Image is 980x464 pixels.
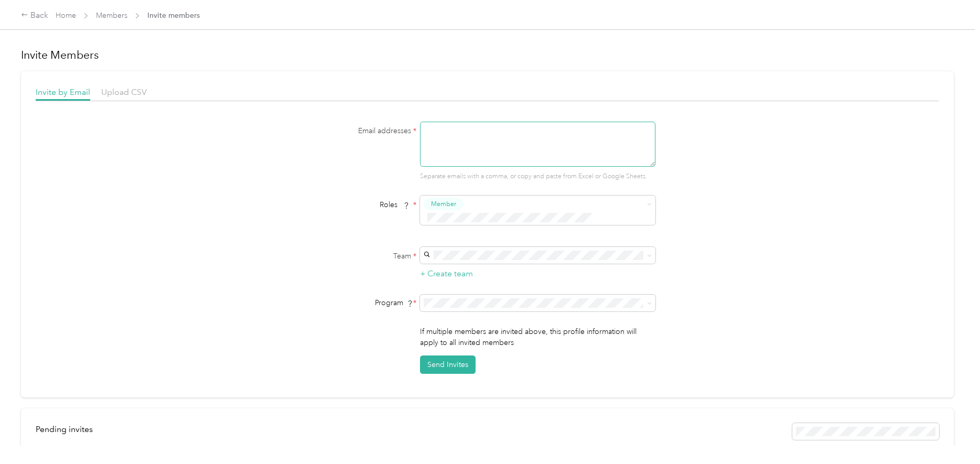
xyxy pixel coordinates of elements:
button: + Create team [420,267,473,280]
a: Home [56,11,76,20]
h1: Invite Members [21,48,954,62]
span: Pending invites [36,424,93,434]
div: info-bar [36,423,939,440]
label: Email addresses [286,125,417,136]
span: Invite members [147,10,200,21]
iframe: Everlance-gr Chat Button Frame [921,405,980,464]
span: Member [431,199,456,209]
label: Team [286,251,417,262]
button: Send Invites [420,355,476,374]
button: Member [424,198,464,211]
div: Program [286,297,417,308]
a: Members [96,11,127,20]
span: Invite by Email [36,87,90,97]
div: Resend all invitations [792,423,939,440]
div: Back [21,9,48,22]
span: Roles [376,197,413,213]
span: Upload CSV [101,87,147,97]
p: Separate emails with a comma, or copy and paste from Excel or Google Sheets. [420,172,655,181]
p: If multiple members are invited above, this profile information will apply to all invited members [420,326,655,348]
div: left-menu [36,423,100,440]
